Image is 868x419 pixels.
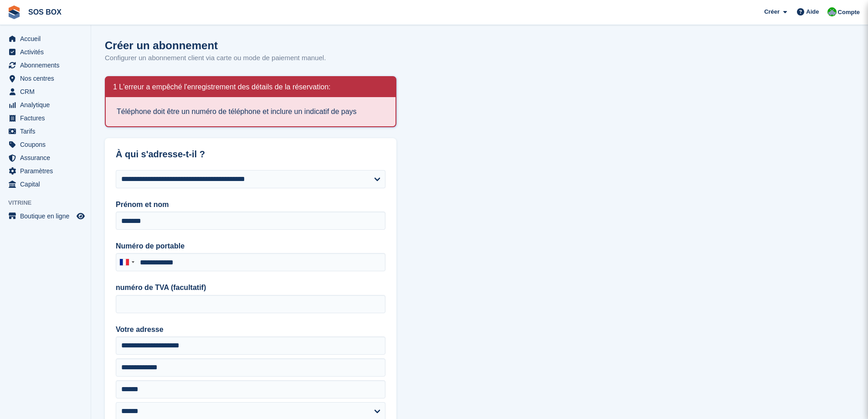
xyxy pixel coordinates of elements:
a: Boutique d'aperçu [75,211,86,222]
span: Accueil [20,32,75,45]
a: menu [5,210,86,222]
a: menu [5,46,86,58]
h1: Créer un abonnement [105,39,218,52]
span: Assurance [20,151,75,164]
label: Prénom et nom [116,199,385,210]
a: menu [5,32,86,45]
h2: À qui s'adresse-t-il ? [116,149,385,160]
span: Aide [806,7,819,16]
a: menu [5,138,86,151]
span: Paramètres [20,165,75,177]
li: Téléphone doit être un numéro de téléphone et inclure un indicatif de pays [117,106,385,117]
label: Votre adresse [116,324,385,335]
img: stora-icon-8386f47178a22dfd0bd8f6a31ec36ba5ce8667c1dd55bd0f319d3a0aa187defe.svg [7,5,21,19]
span: Factures [20,112,75,124]
a: menu [5,85,86,98]
span: Créer [764,7,780,16]
p: Configurer un abonnement client via carte ou mode de paiement manuel. [105,53,326,63]
span: Boutique en ligne [20,210,75,222]
a: menu [5,112,86,124]
a: menu [5,165,86,177]
div: France: +33 [116,253,137,271]
span: Vitrine [8,198,91,207]
a: menu [5,178,86,191]
img: Fabrice [827,7,837,16]
label: Numéro de portable [116,241,385,252]
span: Coupons [20,138,75,151]
a: menu [5,151,86,164]
a: menu [5,72,86,85]
a: menu [5,125,86,138]
a: SOS BOX [25,5,65,20]
span: Analytique [20,98,75,111]
span: Capital [20,178,75,191]
span: Activités [20,46,75,58]
a: menu [5,59,86,72]
span: Abonnements [20,59,75,72]
a: menu [5,98,86,111]
span: Nos centres [20,72,75,85]
h2: 1 L'erreur a empêché l'enregistrement des détails de la réservation: [113,83,330,92]
span: Tarifs [20,125,75,138]
span: Compte [838,8,860,17]
label: numéro de TVA (facultatif) [116,282,385,293]
span: CRM [20,85,75,98]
